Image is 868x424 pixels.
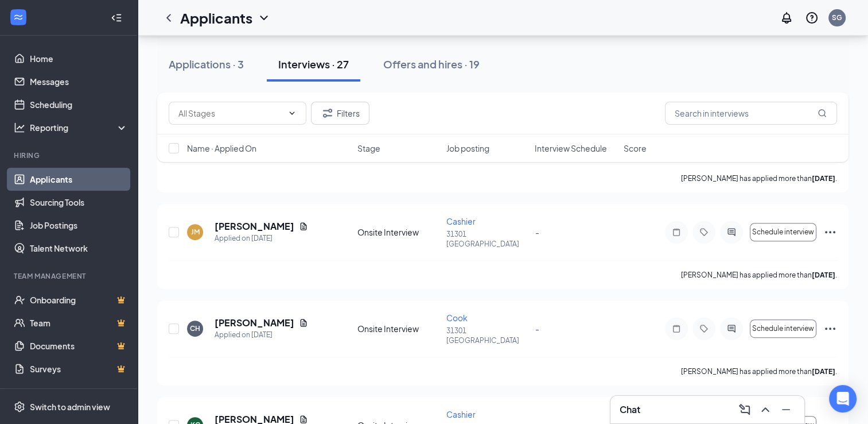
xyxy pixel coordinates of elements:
svg: ActiveChat [725,324,738,333]
div: CH [190,323,200,333]
div: Onsite Interview [357,323,439,334]
h5: [PERSON_NAME] [215,317,294,329]
span: Schedule interview [752,325,814,333]
h5: [PERSON_NAME] [215,220,294,233]
span: Cook [446,313,468,323]
a: DocumentsCrown [30,334,128,357]
p: [PERSON_NAME] has applied more than . [681,367,837,376]
input: All Stages [178,107,283,120]
a: Scheduling [30,93,128,116]
svg: Minimize [779,403,793,417]
div: Interviews · 27 [278,57,349,71]
div: Offers and hires · 19 [383,57,480,71]
div: JM [191,227,200,237]
a: OnboardingCrown [30,288,128,311]
input: Search in interviews [665,102,837,125]
p: [PERSON_NAME] has applied more than . [681,174,837,183]
span: Interview Schedule [535,142,607,154]
a: Home [30,47,128,70]
svg: Document [299,415,308,424]
span: Cashier [446,216,476,226]
a: Job Postings [30,214,128,237]
a: TeamCrown [30,311,128,334]
svg: Settings [14,401,25,413]
p: 31301 [GEOGRAPHIC_DATA] [446,229,528,249]
svg: ChevronDown [257,11,271,25]
b: [DATE] [812,271,835,279]
span: Score [624,142,647,154]
svg: Document [299,318,308,327]
svg: Tag [697,228,711,237]
div: Reporting [30,122,129,133]
div: Applied on [DATE] [215,233,308,244]
svg: Notifications [780,11,793,25]
div: Onsite Interview [357,226,439,238]
button: Schedule interview [750,223,816,241]
span: Job posting [446,142,489,154]
svg: Note [670,324,683,333]
span: - [535,227,539,237]
svg: Note [670,228,683,237]
button: ChevronUp [756,400,774,419]
a: Applicants [30,168,128,191]
h3: Chat [620,403,640,416]
svg: QuestionInfo [805,11,819,25]
b: [DATE] [812,174,835,183]
div: Team Management [14,271,126,281]
div: Open Intercom Messenger [829,385,857,413]
h1: Applicants [180,8,252,28]
svg: MagnifyingGlass [818,109,827,118]
svg: Collapse [111,12,122,24]
svg: ChevronDown [287,109,297,118]
button: Filter Filters [311,102,369,125]
svg: WorkstreamLogo [13,11,24,23]
svg: ChevronUp [758,403,772,417]
p: [PERSON_NAME] has applied more than . [681,270,837,280]
a: Messages [30,70,128,93]
p: 31301 [GEOGRAPHIC_DATA] [446,326,528,345]
span: Stage [357,142,380,154]
span: - [535,323,539,334]
svg: ComposeMessage [738,403,752,417]
button: ComposeMessage [735,400,754,419]
b: [DATE] [812,367,835,376]
svg: ActiveChat [725,228,738,237]
svg: Tag [697,324,711,333]
svg: Ellipses [823,322,837,336]
svg: Ellipses [823,225,837,239]
div: Applications · 3 [169,57,244,71]
span: Schedule interview [752,228,814,236]
svg: Filter [321,106,334,120]
a: SurveysCrown [30,357,128,380]
div: SG [832,13,842,22]
svg: Analysis [14,122,25,133]
div: Hiring [14,151,126,160]
div: Applied on [DATE] [215,329,308,341]
a: Sourcing Tools [30,191,128,214]
button: Minimize [777,400,795,419]
a: Talent Network [30,237,128,260]
svg: Document [299,222,308,231]
span: Name · Applied On [187,142,256,154]
svg: ChevronLeft [162,11,176,25]
span: Cashier [446,409,476,419]
div: Switch to admin view [30,401,110,413]
button: Schedule interview [750,319,816,338]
